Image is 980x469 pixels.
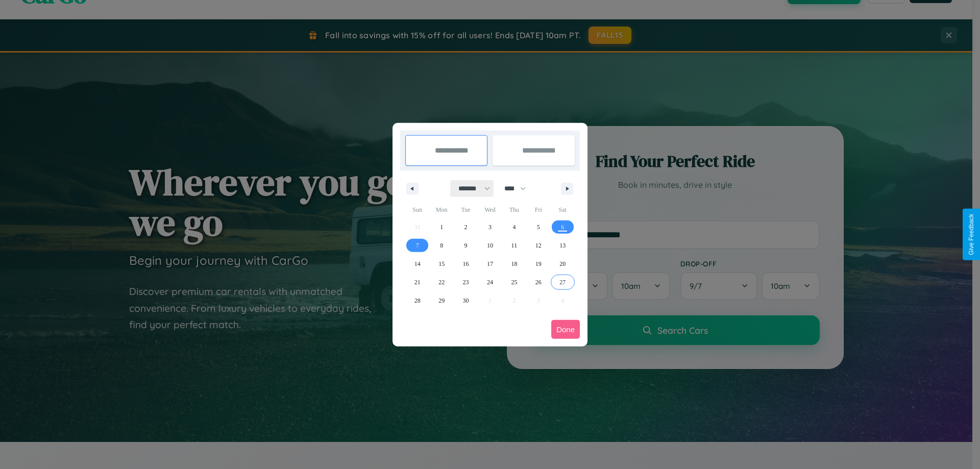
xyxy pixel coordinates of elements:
span: Wed [478,202,502,218]
button: 24 [478,273,502,291]
span: 7 [416,236,419,255]
span: Sun [405,202,429,218]
span: 27 [559,273,566,291]
span: 5 [537,218,540,236]
button: 27 [551,273,575,291]
button: 2 [454,218,478,236]
button: 16 [454,255,478,273]
span: 1 [440,218,443,236]
button: 30 [454,291,478,310]
span: 11 [511,236,518,255]
span: 17 [487,255,493,273]
button: 23 [454,273,478,291]
button: 17 [478,255,502,273]
span: 30 [463,291,469,310]
span: 4 [512,218,516,236]
span: Mon [429,202,453,218]
button: 8 [429,236,453,255]
span: 14 [414,255,421,273]
button: 13 [551,236,575,255]
button: 15 [429,255,453,273]
span: 25 [511,273,517,291]
button: 12 [526,236,550,255]
button: 28 [405,291,429,310]
button: 6 [551,218,575,236]
span: Thu [502,202,526,218]
span: 22 [438,273,445,291]
button: 7 [405,236,429,255]
button: 3 [478,218,502,236]
button: 14 [405,255,429,273]
span: 18 [511,255,517,273]
span: Fri [526,202,550,218]
span: 20 [559,255,566,273]
span: Sat [551,202,575,218]
span: Tue [454,202,478,218]
span: 8 [440,236,443,255]
button: 10 [478,236,502,255]
button: 19 [526,255,550,273]
button: 4 [502,218,526,236]
div: Give Feedback [968,214,975,255]
button: 25 [502,273,526,291]
span: 12 [535,236,542,255]
button: 11 [502,236,526,255]
span: 16 [463,255,469,273]
span: 9 [464,236,468,255]
span: 3 [488,218,492,236]
button: 9 [454,236,478,255]
button: 5 [526,218,550,236]
button: 29 [429,291,453,310]
span: 24 [487,273,493,291]
button: 26 [526,273,550,291]
span: 10 [487,236,493,255]
button: 1 [429,218,453,236]
button: 18 [502,255,526,273]
span: 26 [535,273,542,291]
button: Done [551,320,580,339]
span: 19 [535,255,542,273]
span: 28 [414,291,421,310]
span: 13 [559,236,566,255]
button: 20 [551,255,575,273]
span: 2 [464,218,468,236]
span: 21 [414,273,421,291]
span: 15 [438,255,445,273]
span: 23 [463,273,469,291]
span: 6 [561,218,564,236]
span: 29 [438,291,445,310]
button: 22 [429,273,453,291]
button: 21 [405,273,429,291]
